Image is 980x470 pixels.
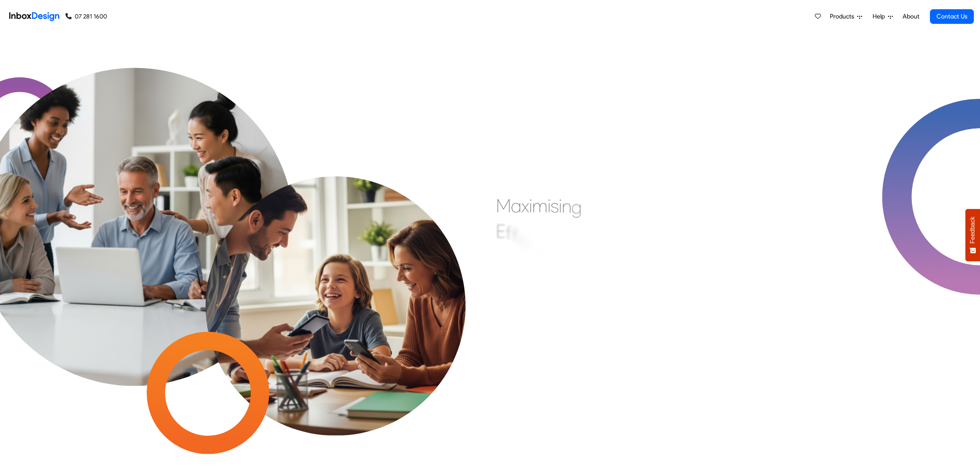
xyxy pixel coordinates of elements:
[521,229,530,252] div: c
[496,220,506,243] div: E
[559,194,562,217] div: i
[533,237,543,260] div: e
[530,233,533,256] div: i
[930,9,974,24] a: Contact Us
[496,194,511,217] div: M
[827,9,865,24] a: Products
[551,194,559,217] div: s
[506,221,512,244] div: f
[830,12,857,21] span: Products
[496,194,683,310] div: Maximising Efficient & Engagement, Connecting Schools, Families, and Students.
[532,194,548,217] div: m
[511,194,521,217] div: a
[512,223,518,247] div: f
[521,194,529,217] div: x
[548,194,551,217] div: i
[518,226,521,249] div: i
[900,9,921,24] a: About
[969,217,976,243] span: Feedback
[173,112,498,436] img: parents_with_child.png
[65,12,107,21] a: 07 281 1600
[873,12,888,21] span: Help
[571,195,582,218] div: g
[965,209,980,261] button: Feedback - Show survey
[562,194,571,217] div: n
[529,194,532,217] div: i
[869,9,896,24] a: Help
